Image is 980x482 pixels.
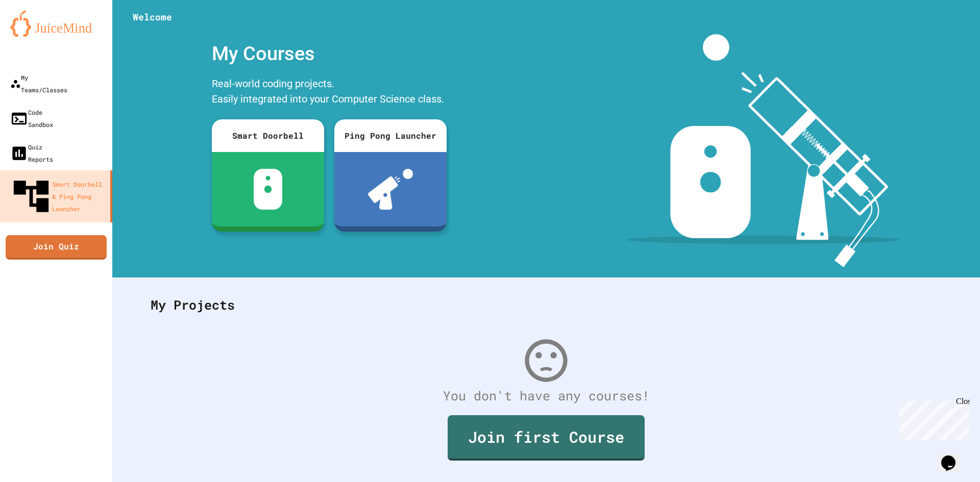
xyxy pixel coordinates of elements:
img: sdb-white.svg [254,169,283,210]
div: Smart Doorbell [212,119,324,152]
a: Join Quiz [6,235,107,260]
div: You don't have any courses! [140,386,952,405]
img: logo-orange.svg [10,10,102,37]
div: Smart Doorbell & Ping Pong Launcher [10,175,106,217]
a: Join first Course [448,415,645,461]
div: My Projects [140,285,952,325]
div: My Teams/Classes [10,71,67,96]
div: Real-world coding projects. Easily integrated into your Computer Science class. [207,73,452,112]
div: Quiz Reports [10,141,53,165]
div: Chat with us now!Close [4,4,70,65]
div: Ping Pong Launcher [334,119,447,152]
iframe: chat widget [937,441,970,472]
img: ppl-with-ball.png [368,169,413,210]
iframe: chat widget [895,397,970,440]
div: Code Sandbox [10,106,53,131]
div: My Courses [207,34,452,73]
img: banner-image-my-projects.png [626,34,900,267]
